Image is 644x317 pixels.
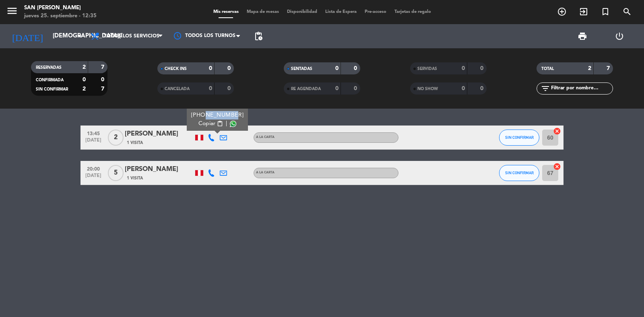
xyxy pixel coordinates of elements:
[83,173,103,182] span: [DATE]
[6,5,18,17] i: menu
[321,10,361,14] span: Lista de Espera
[335,86,339,91] strong: 0
[462,86,465,91] strong: 0
[254,31,263,41] span: pending_actions
[24,12,97,20] div: jueves 25. septiembre - 12:35
[354,66,359,71] strong: 0
[36,78,64,82] span: CONFIRMADA
[541,67,554,71] span: TOTAL
[83,164,103,173] span: 20:00
[83,86,86,92] strong: 2
[578,31,587,41] span: print
[75,31,85,41] i: arrow_drop_down
[217,121,223,127] span: content_paste
[6,5,18,20] button: menu
[499,130,539,146] button: SIN CONFIRMAR
[505,171,534,175] span: SIN CONFIRMAR
[227,86,232,91] strong: 0
[165,67,187,71] span: CHECK INS
[601,24,638,48] div: LOG OUT
[227,66,232,71] strong: 0
[101,77,106,82] strong: 0
[36,87,68,91] span: SIN CONFIRMAR
[256,171,275,174] span: A la carta
[283,10,321,14] span: Disponibilidad
[417,87,438,91] span: NO SHOW
[83,128,103,138] span: 13:45
[83,64,86,70] strong: 2
[361,10,390,14] span: Pre-acceso
[108,130,124,146] span: 2
[622,7,632,16] i: search
[615,31,624,41] i: power_settings_new
[83,138,103,147] span: [DATE]
[417,67,437,71] span: SERVIDAS
[209,66,212,71] strong: 0
[588,66,591,71] strong: 2
[36,66,62,70] span: RESERVADAS
[125,164,193,175] div: [PERSON_NAME]
[256,136,275,139] span: A la carta
[553,163,561,171] i: cancel
[480,66,485,71] strong: 0
[550,84,613,93] input: Filtrar por nombre...
[553,127,561,135] i: cancel
[6,27,49,45] i: [DATE]
[125,129,193,139] div: [PERSON_NAME]
[607,66,611,71] strong: 7
[24,4,97,12] div: San [PERSON_NAME]
[390,10,435,14] span: Tarjetas de regalo
[83,77,86,82] strong: 0
[335,66,339,71] strong: 0
[209,10,243,14] span: Mis reservas
[480,86,485,91] strong: 0
[191,111,244,119] div: [PHONE_NUMBER]
[108,165,124,181] span: 5
[243,10,283,14] span: Mapa de mesas
[226,119,227,128] span: |
[209,86,212,91] strong: 0
[505,135,534,140] span: SIN CONFIRMAR
[127,140,143,146] span: 1 Visita
[579,7,588,16] i: exit_to_app
[165,87,190,91] span: CANCELADA
[101,64,106,70] strong: 7
[354,86,359,91] strong: 0
[198,119,215,128] span: Copiar
[198,119,223,128] button: Copiarcontent_paste
[291,87,321,91] span: RE AGENDADA
[291,67,312,71] span: SENTADAS
[104,33,159,39] span: Todos los servicios
[101,86,106,92] strong: 7
[541,84,550,93] i: filter_list
[601,7,610,16] i: turned_in_not
[127,175,143,181] span: 1 Visita
[462,66,465,71] strong: 0
[499,165,539,181] button: SIN CONFIRMAR
[557,7,567,16] i: add_circle_outline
